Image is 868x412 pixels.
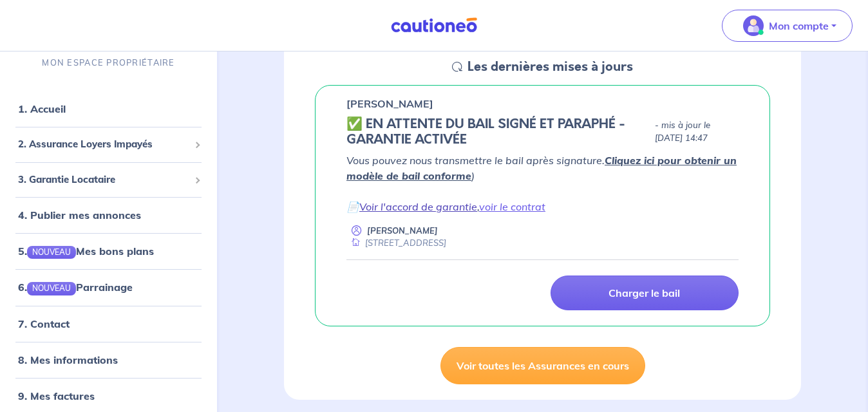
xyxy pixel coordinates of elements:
[5,274,212,300] div: 6.NOUVEAUParrainage
[467,59,633,75] h5: Les dernières mises à jours
[440,347,645,384] a: Voir toutes les Assurances en cours
[743,15,764,36] img: illu_account_valid_menu.svg
[479,200,545,213] a: voir le contrat
[5,383,212,409] div: 9. Mes factures
[18,317,70,330] a: 7. Contact
[18,389,95,402] a: 9. Mes factures
[18,137,189,152] span: 2. Assurance Loyers Impayés
[5,311,212,337] div: 7. Contact
[5,132,212,157] div: 2. Assurance Loyers Impayés
[18,353,118,366] a: 8. Mes informations
[346,154,737,182] em: Vous pouvez nous transmettre le bail après signature. )
[609,286,680,299] p: Charger le bail
[346,117,739,147] div: state: CONTRACT-SIGNED, Context: IN-LANDLORD,IS-GL-CAUTION-IN-LANDLORD
[5,238,212,264] div: 5.NOUVEAUMes bons plans
[18,209,141,221] a: 4. Publier mes annonces
[386,17,482,33] img: Cautioneo
[42,57,175,69] p: MON ESPACE PROPRIÉTAIRE
[5,347,212,373] div: 8. Mes informations
[346,237,446,249] div: [STREET_ADDRESS]
[5,96,212,122] div: 1. Accueil
[346,117,650,147] h5: ✅️️️ EN ATTENTE DU BAIL SIGNÉ ET PARAPHÉ - GARANTIE ACTIVÉE
[18,173,189,187] span: 3. Garantie Locataire
[346,96,433,111] p: [PERSON_NAME]
[346,200,545,213] em: 📄 ,
[551,276,739,310] a: Charger le bail
[359,200,477,213] a: Voir l'accord de garantie
[18,102,66,115] a: 1. Accueil
[346,154,737,182] a: Cliquez ici pour obtenir un modèle de bail conforme
[5,202,212,228] div: 4. Publier mes annonces
[367,225,438,237] p: [PERSON_NAME]
[5,167,212,192] div: 3. Garantie Locataire
[18,281,133,294] a: 6.NOUVEAUParrainage
[722,10,853,42] button: illu_account_valid_menu.svgMon compte
[769,18,829,33] p: Mon compte
[655,119,739,145] p: - mis à jour le [DATE] 14:47
[18,245,154,257] a: 5.NOUVEAUMes bons plans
